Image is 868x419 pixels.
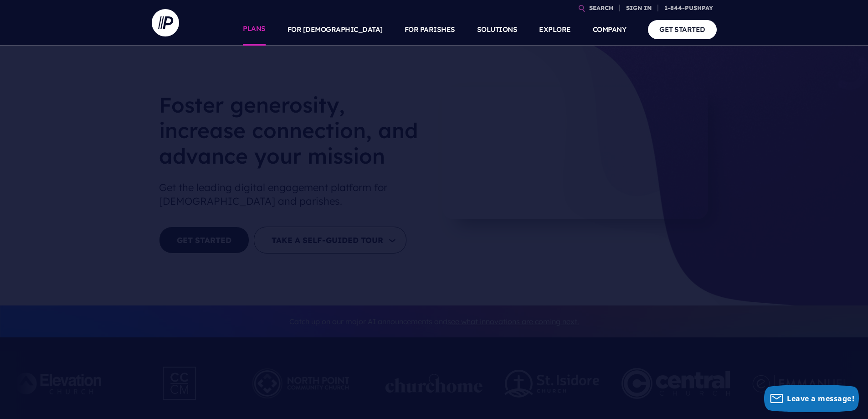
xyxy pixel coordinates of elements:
a: FOR PARISHES [405,14,455,46]
a: FOR [DEMOGRAPHIC_DATA] [288,14,383,46]
a: SOLUTIONS [477,14,518,46]
a: EXPLORE [539,14,571,46]
span: Leave a message! [787,393,854,403]
button: Leave a message! [764,385,859,412]
a: COMPANY [593,14,627,46]
a: GET STARTED [648,20,717,39]
a: PLANS [243,14,266,46]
